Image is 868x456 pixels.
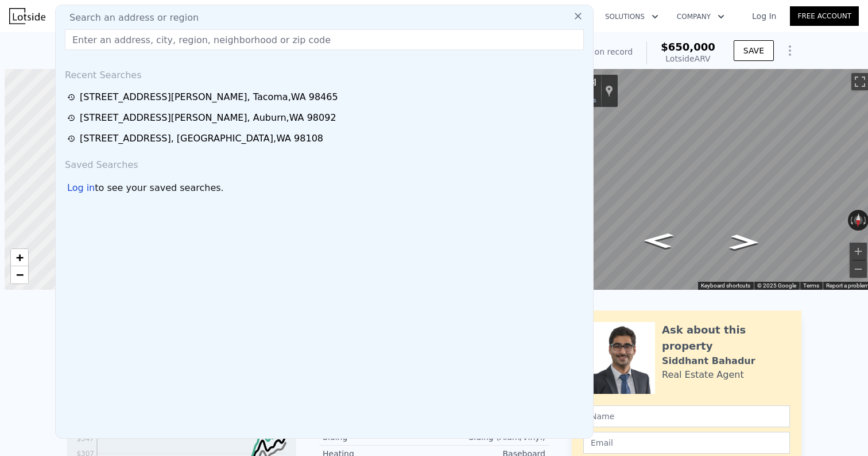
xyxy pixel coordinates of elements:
[583,405,790,427] input: Name
[716,231,772,254] path: Go West, S 10th St
[95,181,223,195] span: to see your saved searches.
[605,85,613,97] a: Show location on map
[662,368,744,382] div: Real Estate Agent
[60,59,588,87] div: Recent Searches
[16,267,24,282] span: −
[661,53,715,64] div: Lotside ARV
[757,282,796,289] span: © 2025 Google
[80,90,338,104] div: [STREET_ADDRESS][PERSON_NAME] , Tacoma , WA 98465
[790,6,859,26] a: Free Account
[65,29,584,50] input: Enter an address, city, region, neighborhood or zip code
[11,249,28,266] a: Zoom in
[60,11,199,25] span: Search an address or region
[11,266,28,283] a: Zoom out
[67,132,585,145] a: [STREET_ADDRESS], [GEOGRAPHIC_DATA],WA 98108
[778,39,801,62] button: Show Options
[596,6,668,27] button: Solutions
[76,435,94,443] tspan: $347
[67,181,95,195] div: Log in
[80,132,323,145] div: [STREET_ADDRESS] , [GEOGRAPHIC_DATA] , WA 98108
[662,354,755,368] div: Siddhant Bahadur
[850,260,867,278] button: Zoom out
[60,149,588,177] div: Saved Searches
[662,322,790,354] div: Ask about this property
[803,282,819,289] a: Terms
[67,90,585,104] a: [STREET_ADDRESS][PERSON_NAME], Tacoma,WA 98465
[734,40,774,61] button: SAVE
[67,111,585,125] a: [STREET_ADDRESS][PERSON_NAME], Auburn,WA 98092
[668,6,734,27] button: Company
[848,210,854,231] button: Rotate counterclockwise
[583,432,790,454] input: Email
[80,111,336,125] div: [STREET_ADDRESS][PERSON_NAME] , Auburn , WA 98092
[701,282,750,290] button: Keyboard shortcuts
[850,243,867,260] button: Zoom in
[661,41,715,53] span: $650,000
[853,210,863,231] button: Reset the view
[16,250,24,265] span: +
[630,229,686,252] path: Go East, S 10th St
[9,8,45,24] img: Lotside
[738,10,790,22] a: Log In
